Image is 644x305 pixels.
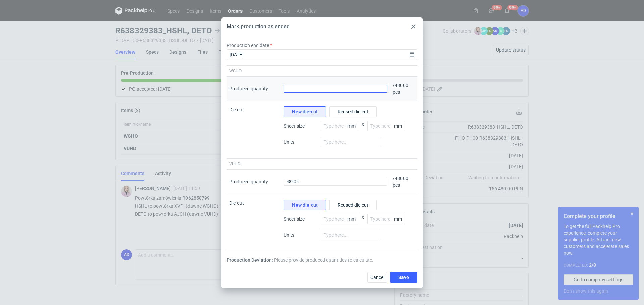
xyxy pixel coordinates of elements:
[229,178,268,185] div: Produced quantity
[284,200,326,210] button: New die-cut
[362,121,364,137] span: x
[321,214,358,224] input: Type here...
[367,121,405,131] input: Type here...
[390,272,417,283] button: Save
[338,109,368,114] span: Reused die-cut
[321,121,358,131] input: Type here...
[284,216,317,222] span: Sheet size
[227,101,281,158] div: Die-cut
[292,203,318,207] span: New die-cut
[274,257,373,263] span: Please provide produced quantities to calculate.
[284,123,317,129] span: Sheet size
[227,42,269,49] label: Production end date
[370,275,384,280] span: Cancel
[284,232,317,238] span: Units
[329,200,377,210] button: Reused die-cut
[229,68,241,74] span: WGHO
[367,214,405,224] input: Type here...
[394,216,405,222] p: mm
[229,161,240,167] span: VUHD
[347,123,358,129] p: mm
[338,203,368,207] span: Reused die-cut
[321,137,381,147] input: Type here...
[321,230,381,240] input: Type here...
[284,106,326,117] button: New die-cut
[284,139,317,145] span: Units
[394,123,405,129] p: mm
[362,214,364,230] span: x
[347,216,358,222] p: mm
[390,77,417,101] div: / 48000 pcs
[229,85,268,92] div: Produced quantity
[390,170,417,194] div: / 48000 pcs
[227,23,290,30] div: Mark production as ended
[292,109,318,114] span: New die-cut
[329,106,377,117] button: Reused die-cut
[227,194,281,251] div: Die-cut
[227,257,417,263] div: Production Deviation:
[367,272,387,283] button: Cancel
[398,275,409,280] span: Save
